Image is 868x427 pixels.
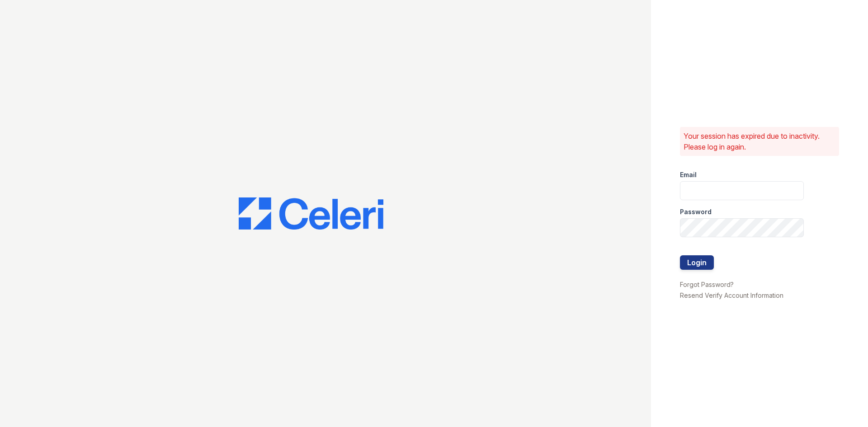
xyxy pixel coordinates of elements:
[680,255,714,270] button: Login
[239,197,383,230] img: CE_Logo_Blue-a8612792a0a2168367f1c8372b55b34899dd931a85d93a1a3d3e32e68fde9ad4.png
[680,291,783,299] a: Resend Verify Account Information
[680,170,697,179] label: Email
[684,131,835,152] p: Your session has expired due to inactivity. Please log in again.
[680,207,712,216] label: Password
[680,281,734,288] a: Forgot Password?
